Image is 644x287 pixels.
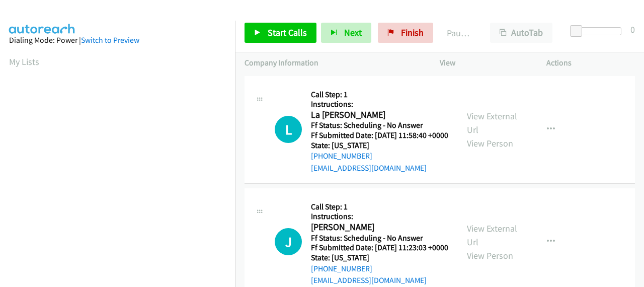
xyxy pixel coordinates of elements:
[440,57,528,69] p: View
[311,233,448,243] h5: Ff Status: Scheduling - No Answer
[344,27,362,38] span: Next
[311,120,448,130] h5: Ff Status: Scheduling - No Answer
[311,99,448,109] h5: Instructions:
[311,202,448,212] h5: Call Step: 1
[378,23,433,43] a: Finish
[311,222,445,233] h2: [PERSON_NAME]
[311,211,448,222] h5: Instructions:
[245,23,316,43] a: Start Calls
[467,250,513,261] a: View Person
[311,109,445,121] h2: La [PERSON_NAME]
[311,140,448,151] h5: State: [US_STATE]
[81,35,139,45] a: Switch to Preview
[275,116,302,143] h1: L
[311,253,448,263] h5: State: [US_STATE]
[467,223,517,248] a: View External Url
[275,116,302,143] div: The call is yet to be attempted
[490,23,552,43] button: AutoTab
[311,163,427,173] a: [EMAIL_ADDRESS][DOMAIN_NAME]
[401,27,424,38] span: Finish
[245,57,422,69] p: Company Information
[630,23,635,36] div: 0
[311,90,448,100] h5: Call Step: 1
[9,56,39,67] a: My Lists
[311,275,427,285] a: [EMAIL_ADDRESS][DOMAIN_NAME]
[311,151,372,161] a: [PHONE_NUMBER]
[321,23,371,43] button: Next
[311,264,372,273] a: [PHONE_NUMBER]
[9,34,226,46] div: Dialing Mode: Power |
[467,137,513,149] a: View Person
[275,228,302,255] div: The call is yet to be attempted
[467,110,517,135] a: View External Url
[447,26,472,40] p: Paused
[311,130,448,140] h5: Ff Submitted Date: [DATE] 11:58:40 +0000
[275,228,302,255] h1: J
[546,57,635,69] p: Actions
[268,27,307,38] span: Start Calls
[311,243,448,253] h5: Ff Submitted Date: [DATE] 11:23:03 +0000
